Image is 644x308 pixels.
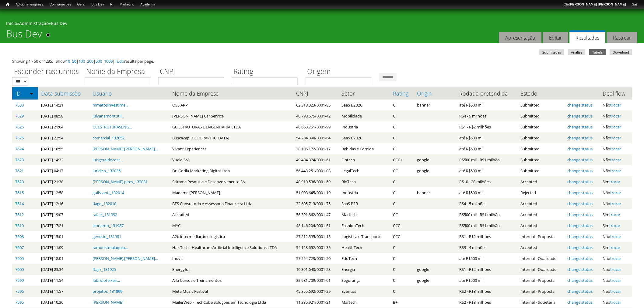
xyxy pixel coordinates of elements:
td: C [390,264,414,275]
a: Adicionar empresa [12,2,47,8]
td: Internal - Societaria [517,297,564,308]
a: 100 [79,58,85,64]
td: R$1 - R$2 milhões [456,264,517,275]
th: Deal flow [600,87,632,100]
a: 200 [87,58,93,64]
a: Apresentação [499,32,541,44]
a: tiago_132010 [93,201,116,206]
td: [DATE] 14:21 [38,100,89,110]
td: [DATE] 21:38 [38,176,89,187]
td: Bebidas e Comida [338,143,390,154]
td: 40.798.675/0001-42 [293,110,338,121]
a: 7629 [15,113,24,119]
a: Bus Dev [51,20,67,26]
td: C [390,286,414,297]
td: Sim [600,242,632,253]
td: 48.146.204/0001-61 [293,220,338,231]
label: Origem [306,66,375,77]
a: trocar [610,278,621,283]
a: trocar [610,267,621,272]
a: ramonstmalaquia... [93,245,128,250]
td: Sim [600,209,632,220]
td: Inovit [169,253,293,264]
label: CNPJ [158,66,228,77]
td: Internal - Qualidade [517,253,564,264]
td: Não [600,286,632,297]
td: OSS APP [169,100,293,110]
td: Dr. Gorila Marketing Digital Ltda [169,165,293,176]
td: [DATE] 16:55 [38,143,89,154]
a: luisgeraldocost... [93,157,123,163]
td: [DATE] 12:58 [38,187,89,198]
td: SaaS B2B [338,198,390,209]
a: fabricioteixeir... [93,278,120,283]
a: Resultados [569,30,605,44]
td: Mobilidade [338,110,390,121]
label: Rating [232,66,302,77]
a: Olá[PERSON_NAME] [PERSON_NAME] [561,2,629,8]
td: R$10 - 20 milhões [456,176,517,187]
td: SaaS B2B2C [338,132,390,143]
a: change status [567,278,593,283]
td: C [390,100,414,110]
td: Não [600,143,632,154]
td: LegalTech [338,165,390,176]
a: trocar [610,135,621,141]
td: Martech [338,209,390,220]
td: C [390,176,414,187]
td: Indústria [338,121,390,132]
a: change status [567,157,593,163]
td: Submitted [517,110,564,121]
label: Esconder rascunhos [12,66,81,77]
td: C [390,275,414,286]
td: Energía [338,264,390,275]
td: [DATE] 18:01 [38,253,89,264]
h1: Bus Dev [6,28,42,43]
td: [DATE] 11:09 [38,242,89,253]
td: R$3 - 4 milhões [456,242,517,253]
a: trocar [610,299,621,305]
td: [DATE] 10:36 [38,297,89,308]
td: Sim [600,176,632,187]
td: Rejected [517,187,564,198]
td: Martech [338,297,390,308]
a: Administração [19,20,49,26]
a: juridico_132035 [93,168,121,173]
a: Marketing [117,2,137,8]
td: até R$500 mil [456,100,517,110]
td: Não [600,100,632,110]
a: Tabela [589,49,606,55]
a: Bus Dev [88,2,107,8]
th: Nome da Empresa [169,87,293,100]
td: A2b intermediação e logistica [169,231,293,242]
td: C [390,143,414,154]
a: change status [567,245,593,250]
a: trocar [609,245,620,250]
td: banner [414,187,456,198]
td: até R$500 mil [456,143,517,154]
td: BFS Consultoria e Assessoria Financeira Ltda [169,198,293,209]
a: 7630 [15,102,24,108]
a: Geral [74,2,88,8]
a: Rating [393,90,411,96]
td: Meta Music Festival [169,286,293,297]
a: Data submissão [41,90,86,96]
td: R$4 - 5 milhões [456,110,517,121]
td: [DATE] 14:32 [38,154,89,165]
a: guilssanti_132014 [93,190,124,195]
a: change status [567,179,593,184]
td: [DATE] 04:17 [38,165,89,176]
td: Alfa Cursos e Treinamentos [169,275,293,286]
td: C [390,110,414,121]
td: até R$500 mil [456,253,517,264]
td: Não [600,264,632,275]
td: Não [600,110,632,121]
td: C [390,253,414,264]
td: EduTech [338,253,390,264]
td: Submitted [517,132,564,143]
td: Eventos [338,286,390,297]
td: Accepted [517,176,564,187]
td: Accepted [517,242,564,253]
a: 50 [72,58,76,64]
a: change status [567,299,593,305]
